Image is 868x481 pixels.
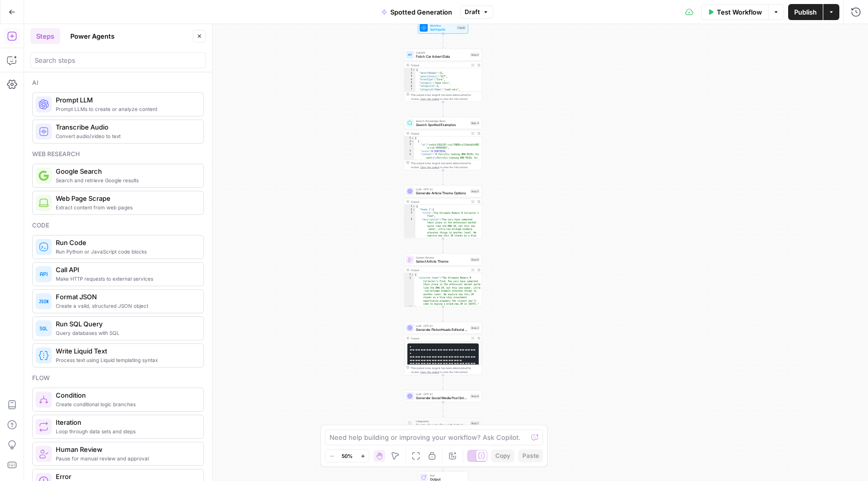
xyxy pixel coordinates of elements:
[56,390,195,400] span: Condition
[470,189,480,194] div: Step 5
[416,256,468,260] span: Human Review
[404,390,482,402] div: LLM · GPT-4.1Generate Social Media Post SnippetStep 9
[404,208,415,212] div: 2
[430,24,455,28] span: Workflow
[56,319,195,329] span: Run SQL Query
[404,143,414,150] div: 3
[470,53,480,57] div: Step 2
[32,221,204,230] div: Code
[56,248,195,256] span: Run Python or JavaScript code blocks
[404,140,414,144] div: 2
[404,81,415,85] div: 5
[56,346,195,356] span: Write Liquid Text
[56,302,195,310] span: Create a valid, structured JSON object
[404,75,415,78] div: 3
[56,400,195,408] span: Create conditional logic branches
[32,374,204,383] div: Flow
[495,451,510,460] span: Copy
[375,4,458,20] button: Spotted Generation
[32,150,204,159] div: Web research
[416,51,468,55] span: Call API
[430,27,455,32] span: Set Inputs
[404,273,414,277] div: 1
[416,419,468,423] span: Integration
[443,456,444,471] g: Edge from step_8 to end
[470,421,480,426] div: Step 7
[404,78,415,82] div: 4
[416,423,468,428] span: Create Google Doc with Article
[411,366,480,374] div: This output is too large & has been abbreviated for review. to view the full content.
[404,417,482,429] div: IntegrationCreate Google Doc with ArticleStep 7
[404,185,482,238] div: LLM · GPT-4.1Generate Article Theme OptionsStep 5Output{ "theme_1":{ "title":"The Ultimate Modern...
[518,449,543,462] button: Paste
[411,268,468,272] div: Output
[443,102,444,116] g: Edge from step_2 to step_4
[465,8,480,17] span: Draft
[404,85,415,88] div: 6
[416,187,468,191] span: LLM · GPT-4.1
[404,205,415,208] div: 1
[443,170,444,185] g: Edge from step_4 to step_5
[30,28,60,44] button: Steps
[56,95,195,105] span: Prompt LLM
[411,161,480,169] div: This output is too large & has been abbreviated for review. to view the full content.
[420,371,440,374] span: Copy the output
[404,117,482,170] div: Search Knowledge BaseSearch Spotted ExamplesStep 4Output[ { "id":"vsdid:3362357:rid:79BDDrsJJSbAa...
[416,191,468,196] span: Generate Article Theme Options
[411,140,414,144] span: Toggle code folding, rows 2 through 6
[64,28,121,44] button: Power Agents
[470,394,480,399] div: Step 9
[416,54,468,59] span: Fetch Car Advert Data
[416,123,468,128] span: Search Spotted Examples
[342,452,353,460] span: 50%
[404,88,415,91] div: 7
[420,97,440,100] span: Copy the output
[404,68,415,72] div: 1
[56,329,195,337] span: Query databases with SQL
[416,119,468,123] span: Search Knowledge Base
[443,34,444,48] g: Edge from start to step_2
[404,211,415,218] div: 3
[411,93,480,101] div: This output is too large & has been abbreviated for review. to view the full content.
[404,72,415,75] div: 2
[411,137,414,140] span: Toggle code folding, rows 1 through 7
[416,259,468,264] span: Select Article Theme
[491,449,514,462] button: Copy
[411,336,468,340] div: Output
[412,68,415,72] span: Toggle code folding, rows 1 through 87
[56,427,195,435] span: Loop through data sets and steps
[56,444,195,454] span: Human Review
[717,7,762,17] span: Test Workflow
[56,237,195,248] span: Run Code
[443,238,444,253] g: Edge from step_5 to step_6
[430,473,464,477] span: End
[404,306,414,309] div: 3
[404,49,482,102] div: Call APIFetch Car Advert DataStep 2Output{ "advertBadges":[], "advertStatus":"ACT", "brandType":"...
[32,78,204,87] div: Ai
[443,402,444,417] g: Edge from step_9 to step_7
[56,203,195,211] span: Extract content from web pages
[35,55,201,65] input: Search steps
[404,254,482,307] div: Human ReviewSelect Article ThemeStep 6Output{ "selected_theme":"The Ultimate Modern M Collector’s...
[56,356,195,364] span: Process text using Liquid templating syntax
[416,324,468,328] span: LLM · GPT-4.1
[788,4,823,20] button: Publish
[411,273,414,277] span: Toggle code folding, rows 1 through 3
[443,307,444,321] g: Edge from step_6 to step_3
[404,22,482,34] div: WorkflowSet InputsInputs
[457,26,466,30] div: Inputs
[404,277,414,306] div: 2
[411,200,468,204] div: Output
[56,275,195,283] span: Make HTTP requests to external services
[404,218,415,248] div: 4
[412,208,415,212] span: Toggle code folding, rows 2 through 10
[404,137,414,140] div: 1
[701,4,768,20] button: Test Workflow
[56,454,195,462] span: Pause for manual review and approval
[56,132,195,140] span: Convert audio/video to text
[390,7,452,17] span: Spotted Generation
[56,417,195,427] span: Iteration
[56,292,195,302] span: Format JSON
[522,451,539,460] span: Paste
[470,258,480,262] div: Step 6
